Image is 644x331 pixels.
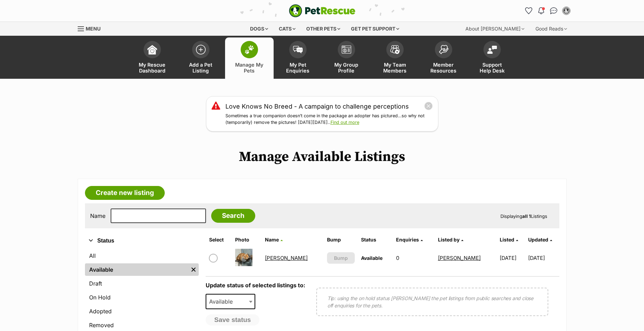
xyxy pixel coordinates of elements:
[396,237,423,243] a: Enquiries
[396,237,419,243] span: translation missing: en.admin.listings.index.attributes.enquiries
[85,249,199,262] a: All
[523,5,572,16] ul: Account quick links
[424,102,433,110] button: close
[147,45,157,54] img: dashboard-icon-eb2f2d2d3e046f16d808141f083e7271f6b2e854fb5c12c21221c1fb7104beca.svg
[206,234,232,245] th: Select
[330,120,359,125] a: Find out more
[211,209,255,223] input: Search
[86,26,101,32] span: Menu
[523,5,534,16] a: Favourites
[468,37,516,79] a: Support Help Desk
[196,45,206,54] img: add-pet-listing-icon-0afa8454b4691262ce3f59096e99ab1cd57d4a30225e0717b998d2c9b9846f56.svg
[327,252,355,264] button: Bump
[327,295,537,309] p: Tip: using the on hold status [PERSON_NAME] the pet listings from public searches and close off e...
[497,246,527,270] td: [DATE]
[293,46,303,53] img: pet-enquiries-icon-7e3ad2cf08bfb03b45e93fb7055b45f3efa6380592205ae92323e6603595dc1f.svg
[439,45,448,54] img: member-resources-icon-8e73f808a243e03378d46382f2149f9095a855e16c252ad45f914b54edf8863c.svg
[346,22,404,36] div: Get pet support
[137,62,168,74] span: My Rescue Dashboard
[188,263,199,276] a: Remove filter
[85,305,199,317] a: Adopted
[265,237,279,243] span: Name
[500,237,514,243] span: Listed
[85,236,199,245] button: Status
[528,237,548,243] span: Updated
[206,297,240,306] span: Available
[500,213,547,219] span: Displaying Listings
[85,277,199,290] a: Draft
[548,5,559,16] a: Conversations
[244,45,254,54] img: manage-my-pets-icon-02211641906a0b7f246fdf0571729dbe1e7629f14944591b6c1af311fb30b64b.svg
[334,254,348,262] span: Bump
[282,62,314,74] span: My Pet Enquiries
[185,62,216,74] span: Add a Pet Listing
[438,237,463,243] a: Listed by
[522,213,531,219] strong: all 1
[390,45,400,54] img: team-members-icon-5396bd8760b3fe7c0b43da4ab00e1e3bb1a5d9ba89233759b79545d2d3fc5d0d.svg
[265,237,283,243] a: Name
[476,62,508,74] span: Support Help Desk
[331,62,362,74] span: My Group Profile
[225,37,274,79] a: Manage My Pets
[371,37,419,79] a: My Team Members
[561,5,572,16] button: My account
[234,62,265,74] span: Manage My Pets
[301,22,345,36] div: Other pets
[232,234,261,245] th: Photo
[265,255,308,261] a: [PERSON_NAME]
[438,255,481,261] a: [PERSON_NAME]
[538,7,544,14] img: notifications-46538b983faf8c2785f20acdc204bb7945ddae34d4c08c2a6579f10ce5e182be.svg
[177,37,225,79] a: Add a Pet Listing
[563,7,570,14] img: Tracey Maney profile pic
[90,213,105,219] label: Name
[500,237,518,243] a: Listed
[206,282,305,289] label: Update status of selected listings to:
[225,102,409,111] a: Love Knows No Breed - A campaign to challenge perceptions
[528,237,552,243] a: Updated
[289,4,355,17] a: PetRescue
[225,113,433,126] p: Sometimes a true companion doesn’t come in the package an adopter has pictured…so why not (tempor...
[487,45,497,54] img: help-desk-icon-fdf02630f3aa405de69fd3d07c3f3aa587a6932b1a1747fa1d2bba05be0121f9.svg
[206,294,256,309] span: Available
[528,246,559,270] td: [DATE]
[361,255,383,261] span: Available
[324,234,358,245] th: Bump
[550,7,557,14] img: chat-41dd97257d64d25036548639549fe6c8038ab92f7586957e7f3b1b290dea8141.svg
[342,45,351,54] img: group-profile-icon-3fa3cf56718a62981997c0bc7e787c4b2cf8bcc04b72c1350f741eb67cf2f40e.svg
[85,291,199,304] a: On Hold
[428,62,459,74] span: Member Resources
[206,314,260,325] button: Save status
[289,4,355,17] img: logo-e224e6f780fb5917bec1dbf3a21bbac754714ae5b6737aabdf751b685950b380.svg
[358,234,393,245] th: Status
[419,37,468,79] a: Member Resources
[274,22,300,36] div: Cats
[85,186,165,200] a: Create new listing
[128,37,177,79] a: My Rescue Dashboard
[461,22,529,36] div: About [PERSON_NAME]
[274,37,322,79] a: My Pet Enquiries
[322,37,371,79] a: My Group Profile
[393,246,434,270] td: 0
[438,237,460,243] span: Listed by
[379,62,411,74] span: My Team Members
[85,263,188,276] a: Available
[536,5,547,16] button: Notifications
[531,22,572,36] div: Good Reads
[245,22,273,36] div: Dogs
[78,22,105,34] a: Menu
